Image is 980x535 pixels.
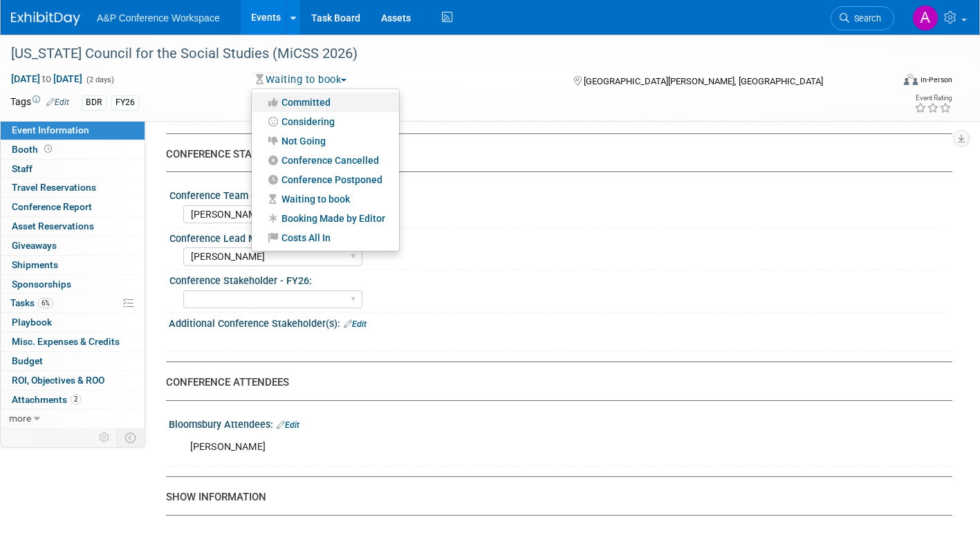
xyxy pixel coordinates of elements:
[252,209,399,228] a: Booking Made by Editor
[46,97,69,107] a: Edit
[904,74,918,85] img: Format-Inperson.png
[344,319,367,329] a: Edit
[10,73,83,85] span: [DATE] [DATE]
[252,93,399,112] a: Committed
[82,95,107,110] div: BDR
[97,12,220,24] span: A&P Conference Workspace
[85,75,114,84] span: (2 days)
[252,228,399,247] a: Costs All In
[1,332,145,351] a: Misc. Expenses & Credits
[252,170,399,189] a: Conference Postponed
[71,394,81,404] span: 2
[831,6,894,30] a: Search
[12,355,43,366] span: Budget
[12,394,81,405] span: Attachments
[12,279,71,290] span: Sponsorships
[1,160,145,178] a: Staff
[6,41,872,66] div: [US_STATE] Council for the Social Studies (MiCSS 2026)
[813,72,952,93] div: Event Format
[93,429,117,447] td: Personalize Event Tab Strip
[38,298,53,308] span: 6%
[10,95,69,111] td: Tags
[12,182,96,193] span: Travel Reservations
[849,13,881,24] span: Search
[12,317,52,328] span: Playbook
[1,275,145,294] a: Sponsorships
[1,256,145,274] a: Shipments
[12,375,104,386] span: ROI, Objectives & ROO
[169,185,946,203] div: Conference Team Contact:
[169,414,952,432] div: Bloomsbury Attendees:
[117,429,145,447] td: Toggle Event Tabs
[1,121,145,140] a: Event Information
[169,228,946,245] div: Conference Lead Marketer - FY26:
[1,352,145,370] a: Budget
[166,490,942,505] div: SHOW INFORMATION
[1,236,145,255] a: Giveaways
[252,112,399,131] a: Considering
[252,131,399,151] a: Not Going
[914,95,952,102] div: Event Rating
[1,294,145,312] a: Tasks6%
[1,178,145,197] a: Travel Reservations
[12,163,33,174] span: Staff
[12,240,57,251] span: Giveaways
[1,198,145,216] a: Conference Report
[11,12,80,26] img: ExhibitDay
[12,220,94,232] span: Asset Reservations
[12,259,58,270] span: Shipments
[252,189,399,209] a: Waiting to book
[584,76,823,86] span: [GEOGRAPHIC_DATA][PERSON_NAME], [GEOGRAPHIC_DATA]
[12,336,120,347] span: Misc. Expenses & Credits
[166,147,942,162] div: CONFERENCE STAKEHOLDERS
[169,270,946,288] div: Conference Stakeholder - FY26:
[1,371,145,390] a: ROI, Objectives & ROO
[12,144,55,155] span: Booth
[181,433,801,461] div: [PERSON_NAME]
[169,313,952,331] div: Additional Conference Stakeholder(s):
[1,140,145,159] a: Booth
[10,297,53,308] span: Tasks
[912,5,939,31] img: Amanda Oney
[1,391,145,409] a: Attachments2
[40,73,53,84] span: to
[12,124,89,135] span: Event Information
[41,144,55,154] span: Booth not reserved yet
[1,217,145,236] a: Asset Reservations
[252,151,399,170] a: Conference Cancelled
[277,420,299,430] a: Edit
[251,73,352,87] button: Waiting to book
[1,313,145,332] a: Playbook
[9,413,31,424] span: more
[166,375,942,390] div: CONFERENCE ATTENDEES
[12,201,92,212] span: Conference Report
[920,75,952,85] div: In-Person
[111,95,139,110] div: FY26
[1,409,145,428] a: more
